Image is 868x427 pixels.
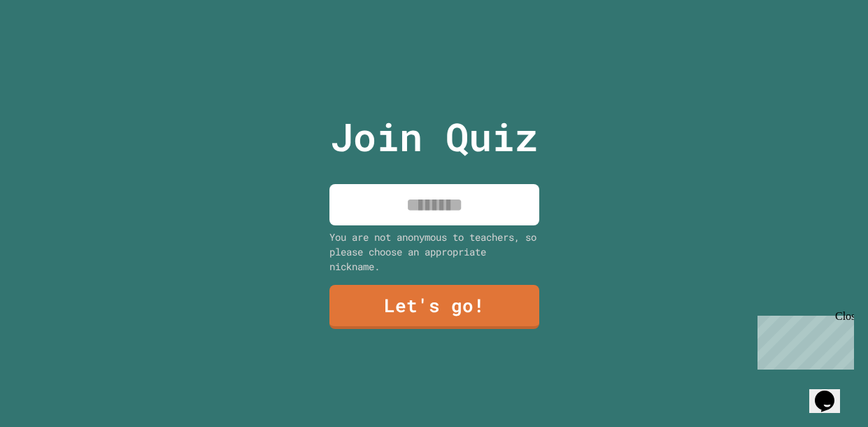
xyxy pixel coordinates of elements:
a: Let's go! [329,285,539,329]
div: You are not anonymous to teachers, so please choose an appropriate nickname. [329,230,539,274]
iframe: chat widget [752,310,854,370]
div: Chat with us now!Close [6,6,97,89]
iframe: chat widget [809,371,854,413]
p: Join Quiz [330,108,538,166]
